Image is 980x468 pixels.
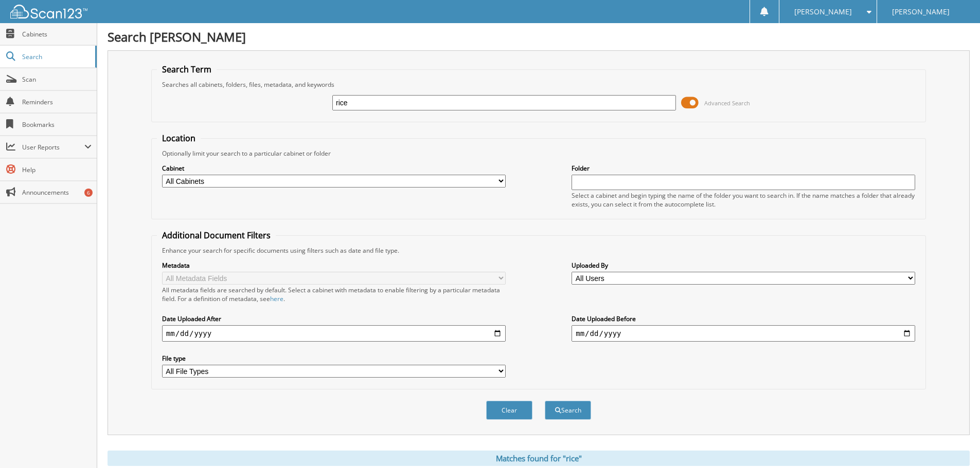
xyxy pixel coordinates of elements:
[545,401,591,420] button: Search
[22,165,92,174] span: Help
[162,325,506,342] input: start
[572,314,915,323] label: Date Uploaded Before
[157,80,920,89] div: Searches all cabinets, folders, files, metadata, and keywords
[108,451,970,466] div: Matches found for "rice"
[892,9,950,15] span: [PERSON_NAME]
[270,294,283,303] a: here
[108,28,970,45] h1: Search [PERSON_NAME]
[162,261,506,270] label: Metadata
[794,9,852,15] span: [PERSON_NAME]
[157,246,920,255] div: Enhance your search for specific documents using filters such as date and file type.
[10,5,87,18] img: scan123-logo-white.svg
[22,75,92,84] span: Scan
[157,64,217,75] legend: Search Term
[572,164,915,173] label: Folder
[572,325,915,342] input: end
[486,401,532,420] button: Clear
[157,230,276,241] legend: Additional Document Filters
[162,164,506,173] label: Cabinet
[22,143,84,152] span: User Reports
[162,314,506,323] label: Date Uploaded After
[704,99,750,107] span: Advanced Search
[157,149,920,158] div: Optionally limit your search to a particular cabinet or folder
[572,191,915,209] div: Select a cabinet and begin typing the name of the folder you want to search in. If the name match...
[22,30,92,39] span: Cabinets
[572,261,915,270] label: Uploaded By
[162,286,506,303] div: All metadata fields are searched by default. Select a cabinet with metadata to enable filtering b...
[22,120,92,129] span: Bookmarks
[22,98,92,106] span: Reminders
[22,52,90,61] span: Search
[22,188,92,197] span: Announcements
[157,133,201,144] legend: Location
[84,189,93,197] div: 6
[162,354,506,363] label: File type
